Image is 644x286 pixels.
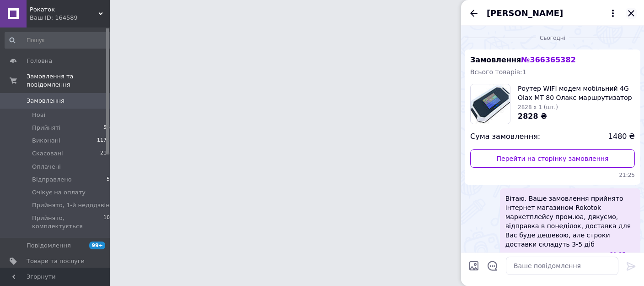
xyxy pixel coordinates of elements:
[487,7,618,19] button: [PERSON_NAME]
[470,68,526,76] span: Всього товарів: 1
[32,124,60,132] span: Прийняті
[27,57,52,65] span: Головна
[626,8,637,19] button: Закрити
[30,14,110,22] div: Ваш ID: 164589
[27,97,64,105] span: Замовлення
[27,242,71,250] span: Повідомлення
[608,132,635,142] span: 1480 ₴
[32,149,63,158] span: Скасовані
[30,5,98,14] span: Рокаток
[518,104,558,110] span: 2828 x 1 (шт.)
[103,124,113,132] span: 580
[470,55,576,64] span: Замовлення
[32,163,61,171] span: Оплачені
[103,214,113,231] span: 104
[470,149,635,168] a: Перейти на сторінку замовлення
[32,176,72,184] span: Відправлено
[470,132,540,142] span: Сума замовлення:
[518,112,547,121] span: 2828 ₴
[89,242,105,249] span: 99+
[97,137,113,145] span: 11758
[521,55,575,64] span: № 366365382
[465,33,640,42] div: 12.10.2025
[487,260,499,272] button: Відкрити шаблони відповідей
[487,7,563,19] span: [PERSON_NAME]
[27,72,110,89] span: Замовлення та повідомлення
[32,201,110,209] span: Прийнято, 1-й недодзвін
[32,214,103,231] span: Прийнято, комплектується
[505,194,635,249] span: Вітаю. Ваше замовлення прийнято інтернет магазином Rokotok маркетплейсу пром.юа, дякуємо, відправ...
[471,84,510,124] img: 6467272099_w100_h100_router-wifi-modem.jpg
[518,84,635,102] span: Роутер WIFI модем мобільний 4G Olax MT 80 Олакс маршрутизатор два виходи під антену акумулятор 30...
[470,171,635,179] span: 21:25 12.10.2025
[32,137,60,145] span: Виконані
[468,8,479,19] button: Назад
[100,149,113,158] span: 2158
[536,34,569,42] span: Сьогодні
[610,251,626,258] span: 21:25 12.10.2025
[27,257,85,265] span: Товари та послуги
[5,32,114,49] input: Пошук
[32,111,45,119] span: Нові
[32,188,86,197] span: Очікує на оплату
